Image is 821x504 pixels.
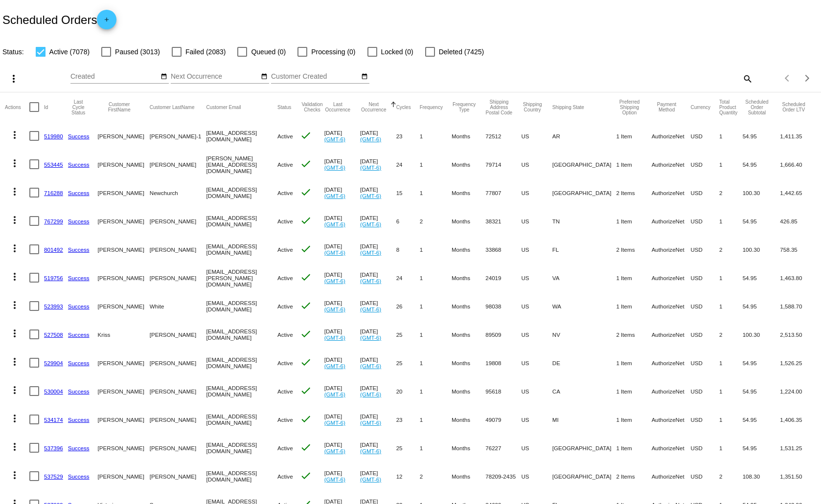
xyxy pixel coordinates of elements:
mat-icon: more_vert [9,413,21,424]
mat-cell: [DATE] [360,320,396,349]
mat-cell: US [521,320,552,349]
mat-cell: [PERSON_NAME][EMAIL_ADDRESS][DOMAIN_NAME] [206,150,277,178]
mat-icon: more_vert [9,441,21,453]
a: (GMT-6) [360,164,381,171]
a: 716288 [44,190,63,196]
mat-cell: [EMAIL_ADDRESS][DOMAIN_NAME] [206,349,277,377]
mat-icon: more_vert [9,157,21,169]
a: Success [68,161,90,168]
button: Change sorting for CustomerEmail [206,104,241,110]
button: Change sorting for ShippingPostcode [485,99,512,115]
mat-cell: 1 [420,349,452,377]
mat-cell: 1 [420,122,452,150]
mat-cell: USD [690,150,719,178]
mat-cell: 77807 [485,178,521,207]
mat-cell: 1 Item [616,122,651,150]
mat-cell: USD [690,434,719,462]
mat-cell: 1 Item [616,263,651,292]
button: Change sorting for LifetimeValue [780,102,807,112]
mat-icon: more_vert [9,214,21,226]
mat-cell: US [521,349,552,377]
button: Change sorting for ShippingState [552,104,584,110]
mat-cell: [PERSON_NAME] [150,349,206,377]
a: 537396 [44,445,63,451]
a: (GMT-6) [324,221,345,227]
mat-cell: 1 [420,178,452,207]
mat-cell: AuthorizeNet [652,178,691,207]
mat-cell: US [521,292,552,320]
mat-cell: 24 [396,263,420,292]
mat-cell: 426.85 [780,207,816,235]
mat-cell: [PERSON_NAME]-1 [150,122,206,150]
mat-cell: [PERSON_NAME] [98,178,150,207]
mat-cell: USD [690,178,719,207]
mat-cell: [EMAIL_ADDRESS][DOMAIN_NAME] [206,462,277,490]
mat-cell: AuthorizeNet [652,405,691,434]
mat-cell: [DATE] [360,349,396,377]
mat-cell: [DATE] [324,178,360,207]
a: Success [68,218,90,224]
mat-cell: 54.95 [743,377,780,405]
mat-cell: [EMAIL_ADDRESS][DOMAIN_NAME] [206,320,277,349]
mat-cell: US [521,377,552,405]
mat-cell: 2 [719,178,743,207]
mat-cell: [DATE] [360,292,396,320]
mat-cell: 1,411.35 [780,122,816,150]
a: 519980 [44,133,63,139]
mat-cell: Months [452,320,485,349]
mat-cell: AuthorizeNet [652,292,691,320]
mat-cell: [DATE] [324,150,360,178]
mat-cell: [PERSON_NAME] [150,434,206,462]
input: Customer Created [271,73,359,81]
a: Success [68,246,90,253]
mat-cell: 76227 [485,434,521,462]
a: (GMT-6) [360,221,381,227]
mat-cell: [DATE] [324,349,360,377]
mat-cell: 2 Items [616,320,651,349]
mat-cell: USD [690,207,719,235]
mat-cell: 1 Item [616,207,651,235]
mat-cell: [DATE] [324,235,360,263]
mat-cell: 758.35 [780,235,816,263]
mat-cell: [GEOGRAPHIC_DATA] [552,178,616,207]
mat-cell: 1 Item [616,377,651,405]
mat-cell: [DATE] [324,292,360,320]
mat-cell: US [521,235,552,263]
mat-cell: 100.30 [743,320,780,349]
a: (GMT-6) [360,278,381,284]
mat-cell: 1 [420,405,452,434]
mat-cell: 1 [420,263,452,292]
mat-cell: USD [690,377,719,405]
mat-cell: [DATE] [360,178,396,207]
mat-cell: AuthorizeNet [652,263,691,292]
mat-icon: date_range [160,73,167,81]
a: (GMT-6) [324,193,345,199]
mat-cell: AuthorizeNet [652,349,691,377]
mat-cell: 25 [396,434,420,462]
mat-cell: [PERSON_NAME] [150,150,206,178]
a: 523993 [44,303,63,309]
a: 530004 [44,388,63,394]
mat-cell: 1,666.40 [780,150,816,178]
mat-cell: 1 Item [616,434,651,462]
mat-cell: [DATE] [360,263,396,292]
mat-icon: more_vert [9,328,21,339]
a: (GMT-6) [324,136,345,142]
mat-cell: [DATE] [360,122,396,150]
a: Success [68,190,90,196]
mat-cell: 1 Item [616,150,651,178]
mat-cell: 1 [420,292,452,320]
mat-cell: Months [452,462,485,490]
mat-cell: [PERSON_NAME] [98,150,150,178]
mat-cell: 1 Item [616,349,651,377]
mat-cell: AuthorizeNet [652,434,691,462]
a: (GMT-6) [360,334,381,341]
mat-cell: [PERSON_NAME] [98,263,150,292]
mat-cell: AuthorizeNet [652,207,691,235]
mat-cell: Months [452,122,485,150]
mat-cell: 54.95 [743,263,780,292]
mat-cell: [DATE] [324,462,360,490]
mat-cell: [PERSON_NAME] [150,377,206,405]
a: (GMT-6) [360,193,381,199]
button: Change sorting for CurrencyIso [690,104,710,110]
